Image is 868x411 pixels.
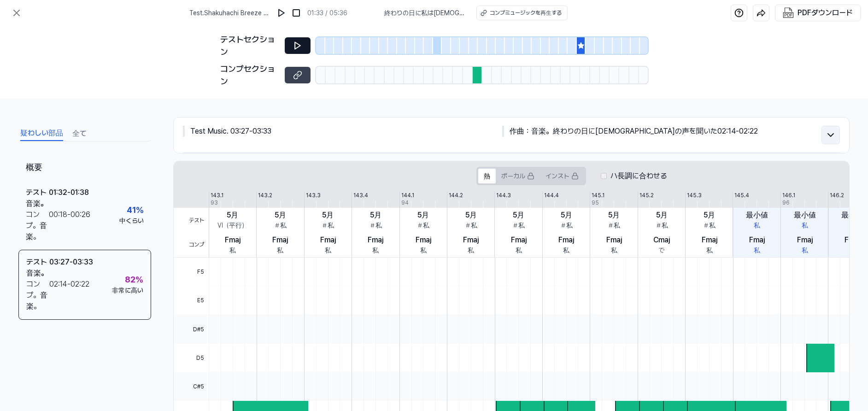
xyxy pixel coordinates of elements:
button: 熱 [478,169,496,183]
font: 145.3 [687,192,702,199]
font: 94 [401,200,409,206]
font: 熱 [484,172,490,180]
font: Fmaj [797,235,813,244]
font: 03:27 [49,258,70,266]
font: 5月 [608,211,620,219]
font: 私 [754,247,760,254]
font: 私 [277,247,283,254]
font: ＃私 [560,222,573,229]
font: 。 [41,199,47,208]
font: ＃私 [369,222,382,229]
font: コンプ。音楽 [26,280,47,311]
font: 5月 [561,211,572,219]
img: PDFダウンロード [783,7,794,18]
font: 02:22 [739,127,758,135]
font: 01:32 [49,188,67,197]
font: C#5 [193,383,204,390]
font: 終わりの [384,9,409,17]
font: に私は[DEMOGRAPHIC_DATA]の声を聞いた [384,9,464,26]
font: ボーカル [501,172,525,180]
font: 00:26 [70,210,90,219]
font: - [67,280,70,288]
font: - [70,258,73,266]
font: 日 [409,9,415,17]
font: 144.1 [401,192,414,199]
button: インスト [540,169,584,183]
font: コンプ [189,241,204,248]
font: Cmaj [653,235,670,244]
a: コンプミュージックを再生する [476,6,568,20]
font: 01:33 / 05:36 [307,9,347,17]
font: 最小値 [841,211,863,219]
font: 最小値 [746,211,768,219]
font: 私 [516,247,522,254]
font: Fmaj [606,235,622,244]
font: 144.4 [544,192,559,199]
font: 5月 [322,211,334,219]
font: 143.3 [306,192,321,199]
font: 5月 [275,211,286,219]
font: 。 [546,127,553,135]
font: D5 [196,355,204,361]
font: 5月 [513,211,524,219]
font: Fmaj [225,235,240,244]
font: 。 [33,232,40,241]
font: ハ長調に合わせる [610,171,667,180]
font: 145.4 [734,192,749,199]
button: ボーカル [496,169,540,183]
font: 5月 [704,211,715,219]
font: 95 [592,200,599,206]
font: Fmaj [416,235,431,244]
font: 最小値 [794,211,816,219]
font: で [659,247,665,254]
font: VI（平行） [217,222,248,229]
font: コンプミュージックを再生する [490,10,562,16]
font: 私 [563,247,569,254]
font: 。 [41,269,48,277]
font: 5月 [656,211,668,219]
font: 私 [802,247,808,254]
div: Test Music . [183,126,502,137]
font: テスト音楽 [26,188,47,208]
font: 82 [125,275,135,284]
font: ＃私 [656,222,668,229]
font: 143.2 [258,192,272,199]
font: 。 [34,302,41,311]
font: ％ [135,275,143,284]
font: - [249,127,252,135]
font: ＃私 [608,222,620,229]
font: テストセクション [220,35,275,57]
font: 私 [754,222,760,229]
font: 作曲：音楽 [510,127,546,135]
font: 03:33 [73,258,93,266]
font: Fmaj [272,235,288,244]
font: インスト [545,172,569,180]
font: Fmaj [558,235,574,244]
button: PDFダウンロード [781,5,855,21]
font: テスト音楽 [26,258,47,277]
font: 143.4 [353,192,368,199]
font: 41 [127,205,136,215]
font: 01:38 [70,188,89,197]
font: 93 [211,200,218,206]
font: Fmaj [463,235,479,244]
font: 02:14 [717,127,736,135]
font: 疑わしい部品 [20,129,63,137]
font: 02:14 [49,280,67,288]
font: 03:33 [252,127,271,135]
font: D#5 [193,326,204,333]
img: ヘルプ [734,8,744,18]
font: 96 [782,200,790,206]
font: 146.2 [830,192,844,199]
font: 私 [420,247,427,254]
font: F5 [197,269,204,275]
font: ＃私 [274,222,287,229]
font: Fmaj [845,235,860,244]
font: 144.3 [496,192,511,199]
font: テスト [189,217,204,223]
font: 145.1 [592,192,604,199]
font: 私 [802,222,808,229]
font: ＃私 [322,222,334,229]
font: 終わりの日に[DEMOGRAPHIC_DATA]の声を聞いた [553,127,717,135]
font: 144.2 [449,192,463,199]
